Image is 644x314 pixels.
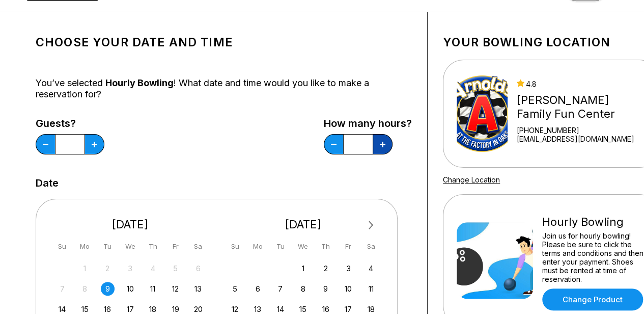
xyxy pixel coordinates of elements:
label: How many hours? [324,118,412,129]
div: Choose Thursday, September 11th, 2025 [146,282,160,296]
div: Choose Wednesday, October 8th, 2025 [296,282,310,296]
div: Not available Monday, September 8th, 2025 [78,282,92,296]
div: Choose Thursday, October 2nd, 2025 [319,261,332,275]
div: Not available Wednesday, September 3rd, 2025 [123,261,137,275]
div: Choose Friday, October 10th, 2025 [342,282,355,296]
a: Change Location [443,175,500,184]
div: Choose Thursday, October 9th, 2025 [319,282,332,296]
a: Change Product [542,289,643,310]
div: Choose Tuesday, September 9th, 2025 [101,282,115,296]
div: Choose Monday, October 6th, 2025 [251,282,265,296]
div: Fr [169,240,182,253]
div: Choose Saturday, October 11th, 2025 [364,282,378,296]
span: Hourly Bowling [105,77,174,88]
div: Not available Monday, September 1st, 2025 [78,261,92,275]
div: [DATE] [51,218,209,231]
div: Tu [101,240,115,253]
div: Mo [251,240,265,253]
div: Mo [78,240,92,253]
div: Choose Friday, September 12th, 2025 [169,282,182,296]
div: [DATE] [225,218,382,231]
label: Date [36,177,59,189]
div: Su [55,240,69,253]
div: Sa [191,240,205,253]
div: We [123,240,137,253]
div: Choose Friday, October 3rd, 2025 [342,261,355,275]
img: Arnold's Family Fun Center [457,75,508,152]
div: Choose Tuesday, October 7th, 2025 [273,282,287,296]
div: Choose Wednesday, October 1st, 2025 [296,261,310,275]
div: Th [146,240,160,253]
h1: Choose your Date and time [36,35,412,49]
div: Sa [364,240,378,253]
div: Th [319,240,332,253]
img: Hourly Bowling [457,222,533,299]
div: Tu [273,240,287,253]
div: Choose Saturday, September 13th, 2025 [191,282,205,296]
div: Not available Thursday, September 4th, 2025 [146,261,160,275]
div: We [296,240,310,253]
div: Choose Wednesday, September 10th, 2025 [123,282,137,296]
div: Not available Tuesday, September 2nd, 2025 [101,261,115,275]
label: Guests? [36,118,104,129]
button: Next Month [363,217,379,233]
div: Not available Sunday, September 7th, 2025 [55,282,69,296]
div: Choose Sunday, October 5th, 2025 [228,282,242,296]
div: Choose Saturday, October 4th, 2025 [364,261,378,275]
div: Not available Friday, September 5th, 2025 [169,261,182,275]
div: Su [228,240,242,253]
div: You’ve selected ! What date and time would you like to make a reservation for? [36,77,412,100]
div: Not available Saturday, September 6th, 2025 [191,261,205,275]
div: Fr [342,240,355,253]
